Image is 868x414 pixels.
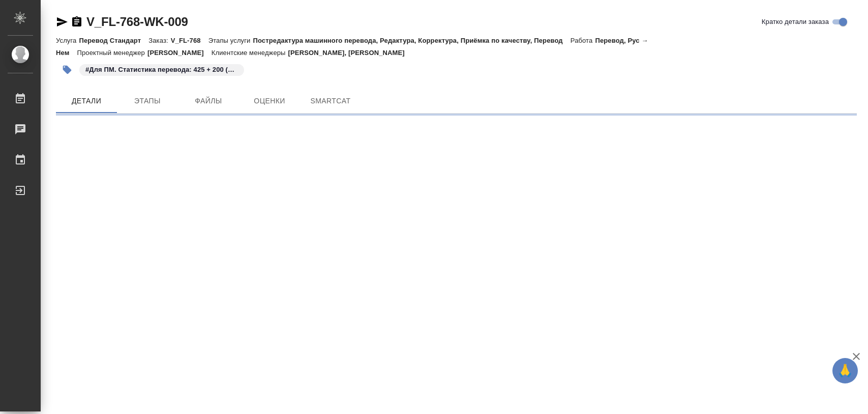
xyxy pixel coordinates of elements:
a: V_FL-768-WK-009 [86,15,188,29]
span: 🙏 [836,360,854,381]
button: Скопировать ссылку [71,16,83,28]
p: Этапы услуги [208,37,253,44]
span: Кратко детали заказа [762,17,829,27]
p: [PERSON_NAME] [147,49,212,57]
p: Клиентские менеджеры [212,49,288,57]
p: Постредактура машинного перевода, Редактура, Корректура, Приёмка по качеству, Перевод [253,37,570,44]
p: Перевод Стандарт [79,37,148,44]
button: Добавить тэг [56,59,78,81]
span: Файлы [184,95,233,107]
p: [PERSON_NAME], [PERSON_NAME] [288,49,412,57]
span: Оценки [245,95,294,107]
p: Заказ: [148,37,170,44]
button: 🙏 [832,358,858,383]
p: #Для ПМ. Статистика перевода: 425 + 200 (УДО) = 625 слов. [85,65,238,75]
span: SmartCat [306,95,355,107]
span: Для ПМ. Статистика перевода: 425 + 200 (УДО) = 625 слов. [78,65,245,73]
button: Скопировать ссылку для ЯМессенджера [56,16,68,28]
p: Услуга [56,37,79,44]
p: Работа [571,37,595,44]
p: V_FL-768 [171,37,208,44]
span: Детали [62,95,111,107]
p: Проектный менеджер [77,49,147,57]
span: Этапы [123,95,172,107]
